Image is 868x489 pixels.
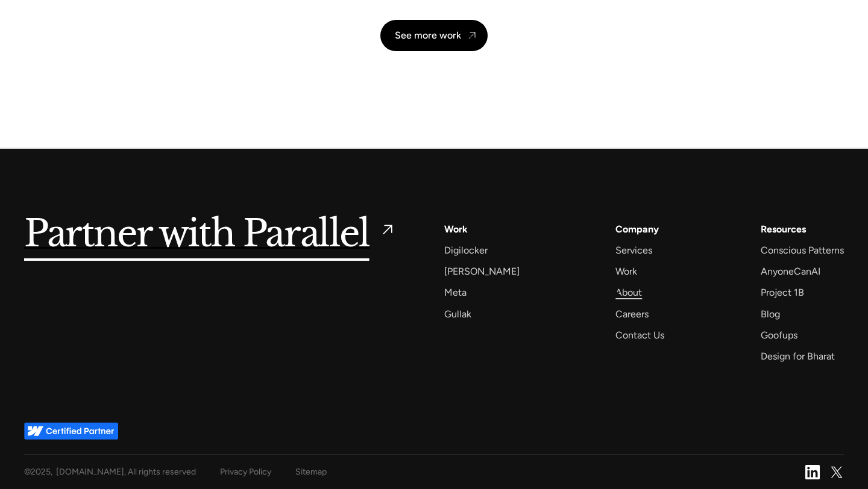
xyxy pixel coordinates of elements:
[31,467,51,477] span: 2025
[395,30,461,41] div: See more work
[761,306,780,322] a: Blog
[24,464,196,479] div: © , [DOMAIN_NAME], All rights reserved
[615,263,637,279] a: Work
[615,242,652,258] a: Services
[615,306,649,322] a: Careers
[444,242,488,258] a: Digilocker
[615,221,659,237] a: Company
[220,464,271,479] a: Privacy Policy
[761,327,797,343] a: Goofups
[444,306,471,322] a: Gullak
[24,221,370,249] h5: Partner with Parallel
[444,284,467,301] a: Meta
[761,348,835,364] a: Design for Bharat
[444,263,520,279] a: [PERSON_NAME]
[761,284,804,301] a: Project 1B
[24,221,396,249] a: Partner with Parallel
[444,221,468,237] a: Work
[615,327,664,343] a: Contact Us
[295,464,327,479] a: Sitemap
[615,284,642,301] a: About
[761,221,806,237] div: Resources
[761,263,820,279] a: AnyoneCanAI
[380,20,488,51] a: See more work
[761,242,844,258] a: Conscious Patterns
